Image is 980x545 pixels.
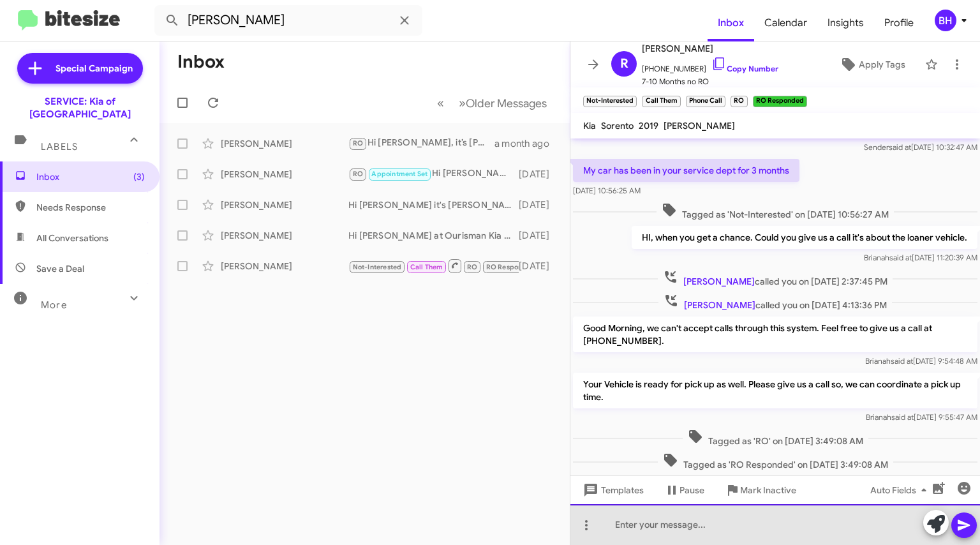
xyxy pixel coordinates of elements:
small: RO [731,96,747,107]
a: Inbox [708,4,754,41]
span: said at [889,253,912,262]
span: (3) [133,170,145,183]
nav: Page navigation example [430,90,554,116]
div: Hi [PERSON_NAME] it’s [PERSON_NAME], Service Director at Ourisman Kia of [GEOGRAPHIC_DATA]. Great... [348,167,519,181]
span: Kia [583,120,596,131]
small: Call Them [642,96,680,107]
span: All Conversations [36,232,108,244]
span: Appointment Set [371,170,427,178]
button: Next [451,90,554,116]
span: Needs Response [36,201,145,214]
span: Templates [581,479,644,502]
small: Phone Call [686,96,725,107]
a: Insights [817,4,874,41]
p: Your Vehicle is ready for pick up as well. Please give us a call so, we can coordinate a pick up ... [573,373,977,408]
span: RO [353,139,363,147]
div: [PERSON_NAME] [221,198,348,211]
div: [PERSON_NAME] [221,260,348,272]
span: [PERSON_NAME] [683,276,755,287]
span: Sorento [601,120,634,131]
a: Calendar [754,4,817,41]
span: [DATE] 10:56:25 AM [573,186,641,195]
input: Search [154,5,422,36]
button: Apply Tags [825,53,919,76]
p: HI, when you get a chance. Could you give us a call it's about the loaner vehicle. [632,226,977,249]
span: Tagged as 'RO' on [DATE] 3:49:08 AM [683,429,868,447]
div: Hi [PERSON_NAME], it’s [PERSON_NAME], Service Director at Ourisman Kia of [GEOGRAPHIC_DATA]. I wa... [348,136,494,151]
div: [PERSON_NAME] [221,168,348,181]
span: said at [891,356,913,366]
span: called you on [DATE] 2:37:45 PM [658,269,893,288]
span: Older Messages [466,96,547,110]
span: called you on [DATE] 4:13:36 PM [658,293,892,311]
span: said at [891,412,914,422]
button: Auto Fields [860,479,942,502]
span: [PERSON_NAME] [684,299,755,311]
div: Hi [PERSON_NAME] it's [PERSON_NAME], Service Director at Ourisman Kia of [GEOGRAPHIC_DATA]. Our r... [348,198,519,211]
small: Not-Interested [583,96,637,107]
button: BH [924,10,966,31]
div: [DATE] [519,229,560,242]
div: [DATE] [519,260,560,272]
span: Apply Tags [859,53,905,76]
span: Brianah [DATE] 9:54:48 AM [865,356,977,366]
span: Special Campaign [56,62,133,75]
span: Brianah [DATE] 11:20:39 AM [864,253,977,262]
div: [DATE] [519,168,560,181]
button: Previous [429,90,452,116]
span: « [437,95,444,111]
span: Inbox [36,170,145,183]
span: Brianah [DATE] 9:55:47 AM [866,412,977,422]
span: RO [467,263,477,271]
button: Pause [654,479,715,502]
span: 2019 [639,120,658,131]
span: » [459,95,466,111]
div: [PERSON_NAME] [221,137,348,150]
div: [PERSON_NAME] [221,229,348,242]
span: Sender [DATE] 10:32:47 AM [864,142,977,152]
span: Labels [41,141,78,153]
div: BH [935,10,956,31]
span: Save a Deal [36,262,84,275]
a: Special Campaign [17,53,143,84]
span: Tagged as 'RO Responded' on [DATE] 3:49:08 AM [658,452,893,471]
a: Profile [874,4,924,41]
a: Copy Number [711,64,778,73]
div: Hi [PERSON_NAME] at Ourisman Kia of [GEOGRAPHIC_DATA]. I wanted to check in with you about your K... [348,229,519,242]
small: RO Responded [753,96,807,107]
span: Pause [679,479,704,502]
span: Mark Inactive [740,479,796,502]
span: [PERSON_NAME] [664,120,735,131]
span: [PERSON_NAME] [642,41,778,56]
span: More [41,299,67,311]
span: RO Responded [486,263,535,271]
button: Mark Inactive [715,479,806,502]
div: a month ago [494,137,560,150]
span: Auto Fields [870,479,932,502]
span: Call Them [410,263,443,271]
span: R [620,54,628,74]
div: [DATE] [519,198,560,211]
span: Tagged as 'Not-Interested' on [DATE] 10:56:27 AM [657,202,894,221]
p: My car has been in your service dept for 3 months [573,159,799,182]
div: Your Vehicle is ready for pick up as well. Please give us a call so, we can coordinate a pick up ... [348,258,519,274]
h1: Inbox [177,52,225,72]
span: [PHONE_NUMBER] [642,56,778,75]
span: Not-Interested [353,263,402,271]
span: said at [889,142,911,152]
span: 7-10 Months no RO [642,75,778,88]
span: RO [353,170,363,178]
button: Templates [570,479,654,502]
p: Good Morning, we can't accept calls through this system. Feel free to give us a call at [PHONE_NU... [573,317,977,352]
